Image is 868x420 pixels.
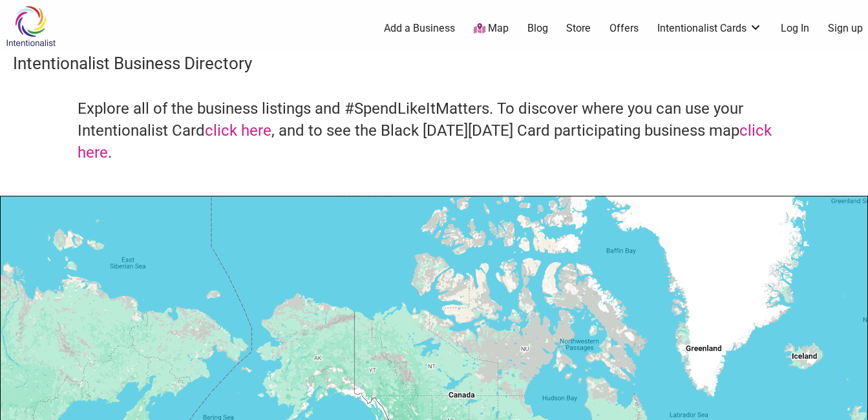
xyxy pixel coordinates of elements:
a: Log In [781,21,809,36]
a: Offers [609,21,639,36]
a: Map [474,21,509,36]
a: Intentionalist Cards [657,21,762,36]
a: Store [566,21,591,36]
h3: Intentionalist Business Directory [13,52,855,75]
a: Sign up [828,21,863,36]
a: click here [205,121,271,140]
h4: Explore all of the business listings and #SpendLikeItMatters. To discover where you can use your ... [78,98,790,163]
a: Add a Business [384,21,455,36]
a: click here [78,121,772,162]
a: Blog [527,21,548,36]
